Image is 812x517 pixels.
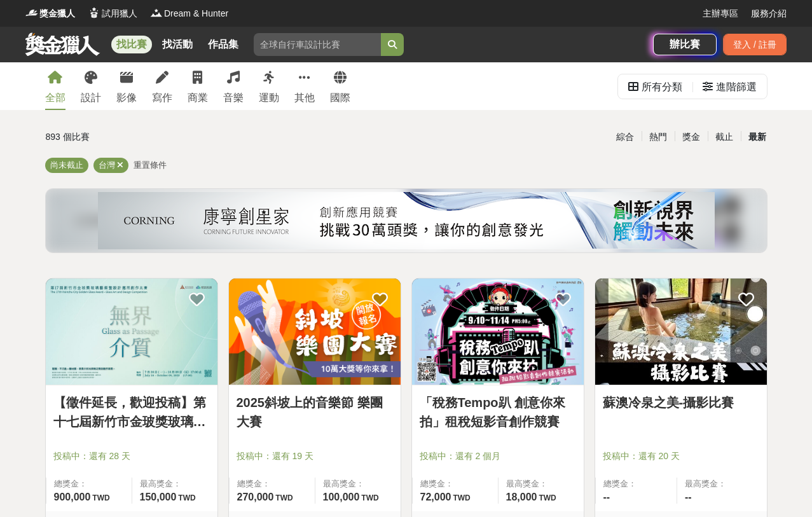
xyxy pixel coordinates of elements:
a: 運動 [259,62,279,110]
div: 寫作 [152,90,172,106]
a: 音樂 [223,62,244,110]
img: Cover Image [229,279,401,385]
a: 其他 [294,62,315,110]
a: 設計 [81,62,101,110]
span: 投稿中：還有 28 天 [53,450,210,463]
span: 270,000 [237,492,274,502]
span: 試用獵人 [102,7,137,20]
a: 國際 [330,62,350,110]
span: TWD [92,493,109,502]
div: 進階篩選 [716,74,757,100]
img: 450e0687-a965-40c0-abf0-84084e733638.png [98,192,715,249]
a: 服務介紹 [751,7,787,20]
div: 其他 [294,90,315,106]
span: 尚未截止 [50,160,83,170]
a: Logo試用獵人 [88,7,137,20]
span: 18,000 [506,492,537,502]
a: Logo獎金獵人 [25,7,75,20]
div: 綜合 [609,126,642,148]
span: Dream & Hunter [164,7,228,20]
span: 獎金獵人 [39,7,75,20]
img: Cover Image [46,279,217,385]
div: 獎金 [675,126,708,148]
a: 蘇澳冷泉之美-攝影比賽 [603,393,759,412]
span: TWD [178,493,195,502]
a: 找比賽 [111,36,152,53]
span: 100,000 [323,492,360,502]
span: 最高獎金： [685,478,759,490]
span: TWD [539,493,556,502]
a: 商業 [188,62,208,110]
span: 投稿中：還有 2 個月 [420,450,576,463]
a: 2025斜坡上的音樂節 樂團大賽 [237,393,393,431]
span: 最高獎金： [506,478,576,490]
div: 登入 / 註冊 [723,34,787,55]
div: 影像 [116,90,137,106]
div: 熱門 [642,126,675,148]
span: 台灣 [99,160,115,170]
div: 所有分類 [642,74,682,100]
span: 投稿中：還有 19 天 [237,450,393,463]
span: 900,000 [54,492,91,502]
img: Logo [25,6,38,19]
a: Cover Image [229,279,401,385]
span: -- [603,492,610,502]
a: 作品集 [203,36,244,53]
span: -- [685,492,692,502]
a: 寫作 [152,62,172,110]
input: 全球自行車設計比賽 [254,33,381,56]
div: 商業 [188,90,208,106]
span: 72,000 [420,492,451,502]
span: 最高獎金： [140,478,210,490]
span: TWD [361,493,378,502]
a: 辦比賽 [653,34,717,55]
a: Cover Image [46,279,217,385]
span: TWD [453,493,470,502]
span: 投稿中：還有 20 天 [603,450,759,463]
span: 總獎金： [603,478,670,490]
div: 最新 [741,126,774,148]
a: LogoDream & Hunter [150,7,228,20]
div: 893 個比賽 [46,126,286,148]
a: 影像 [116,62,137,110]
a: Cover Image [412,279,584,385]
a: 找活動 [157,36,198,53]
div: 運動 [259,90,279,106]
span: 最高獎金： [323,478,393,490]
img: Logo [88,6,100,19]
img: Cover Image [595,279,767,385]
a: 【徵件延長，歡迎投稿】第十七屆新竹市金玻獎玻璃藝術暨設計應用創作比賽 [53,393,210,431]
span: 總獎金： [237,478,307,490]
div: 全部 [45,90,65,106]
img: Cover Image [412,279,584,385]
div: 音樂 [223,90,244,106]
span: 總獎金： [420,478,490,490]
span: TWD [275,493,292,502]
div: 截止 [708,126,741,148]
a: 「稅務Tempo趴 創意你來拍」租稅短影音創作競賽 [420,393,576,431]
a: 主辦專區 [703,7,738,20]
img: Logo [150,6,163,19]
span: 重置條件 [134,160,167,170]
a: Cover Image [595,279,767,385]
div: 國際 [330,90,350,106]
a: 全部 [45,62,65,110]
span: 總獎金： [54,478,124,490]
div: 設計 [81,90,101,106]
span: 150,000 [140,492,177,502]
